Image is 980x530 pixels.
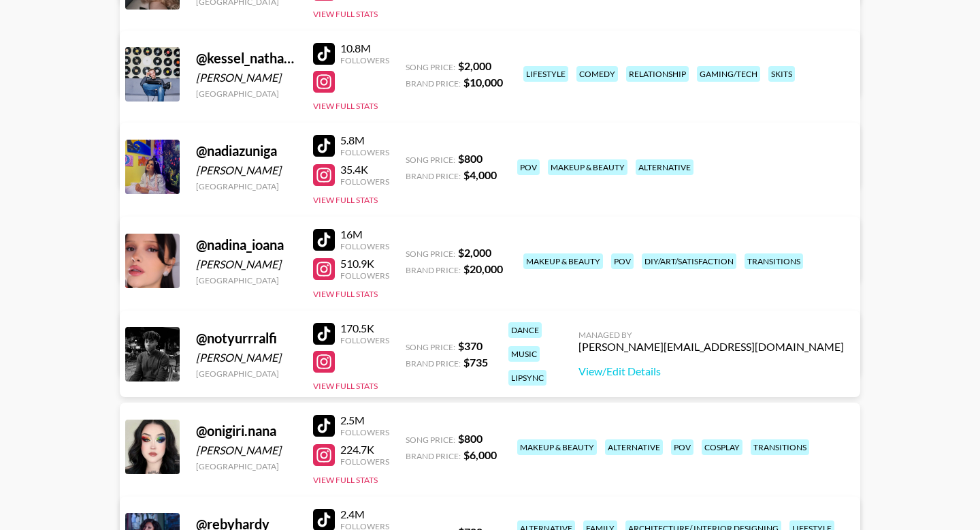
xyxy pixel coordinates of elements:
a: View/Edit Details [578,364,844,378]
div: 5.8M [340,134,389,147]
strong: $ 4,000 [463,168,497,181]
div: Followers [340,55,389,65]
div: [GEOGRAPHIC_DATA] [196,181,297,191]
button: View Full Stats [313,475,378,485]
div: diy/art/satisfaction [642,253,736,269]
div: @ nadiazuniga [196,142,297,159]
strong: $ 6,000 [463,448,497,461]
div: lipsync [508,370,546,386]
span: Brand Price: [406,78,461,89]
div: makeup & beauty [517,439,597,455]
div: comedy [576,66,618,82]
span: Song Price: [406,342,455,352]
div: pov [611,253,634,269]
span: Song Price: [406,249,455,259]
div: Followers [340,241,389,251]
button: View Full Stats [313,9,378,19]
div: music [508,346,540,362]
div: Followers [340,176,389,187]
div: gaming/tech [697,66,760,82]
div: alternative [636,159,693,175]
div: [GEOGRAPHIC_DATA] [196,461,297,471]
div: 35.4K [340,163,389,176]
strong: $ 800 [458,432,483,445]
button: View Full Stats [313,195,378,205]
div: [PERSON_NAME] [196,443,297,457]
div: transitions [745,253,803,269]
div: [PERSON_NAME][EMAIL_ADDRESS][DOMAIN_NAME] [578,340,844,354]
div: makeup & beauty [523,253,603,269]
div: Followers [340,335,389,345]
span: Song Price: [406,62,455,72]
div: Followers [340,427,389,437]
strong: $ 735 [463,356,488,369]
strong: $ 20,000 [463,262,503,275]
div: @ nadina_ioana [196,236,297,253]
button: View Full Stats [313,381,378,391]
button: View Full Stats [313,289,378,299]
div: [PERSON_NAME] [196,71,297,84]
div: pov [671,439,693,455]
strong: $ 370 [458,339,483,352]
div: [PERSON_NAME] [196,163,297,177]
strong: $ 2,000 [458,59,491,72]
div: [GEOGRAPHIC_DATA] [196,369,297,379]
div: 10.8M [340,42,389,55]
div: Followers [340,270,389,281]
div: skits [768,66,795,82]
div: makeup & beauty [548,159,627,175]
span: Brand Price: [406,171,461,181]
div: 2.5M [340,414,389,427]
span: Brand Price: [406,451,461,461]
div: [PERSON_NAME] [196,351,297,364]
div: 16M [340,228,389,241]
div: 224.7K [340,443,389,456]
button: View Full Stats [313,101,378,111]
div: pov [517,159,540,175]
div: cosplay [702,439,742,455]
strong: $ 10,000 [463,76,503,89]
div: [GEOGRAPHIC_DATA] [196,275,297,285]
div: @ kessel_nathan_official [196,50,297,67]
div: lifestyle [523,66,568,82]
div: alternative [605,439,663,455]
div: dance [508,322,542,338]
span: Brand Price: [406,358,461,369]
div: [GEOGRAPHIC_DATA] [196,89,297,99]
strong: $ 800 [458,152,483,165]
div: [PERSON_NAME] [196,258,297,271]
div: @ onigiri.nana [196,422,297,439]
div: Followers [340,456,389,467]
strong: $ 2,000 [458,246,491,259]
div: Followers [340,147,389,157]
span: Song Price: [406,435,455,445]
span: Song Price: [406,155,455,165]
div: Managed By [578,330,844,340]
div: 170.5K [340,322,389,335]
div: relationship [626,66,689,82]
div: transitions [751,439,809,455]
div: 510.9K [340,257,389,270]
div: @ notyurrralfi [196,330,297,347]
div: 2.4M [340,508,389,521]
span: Brand Price: [406,265,461,275]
